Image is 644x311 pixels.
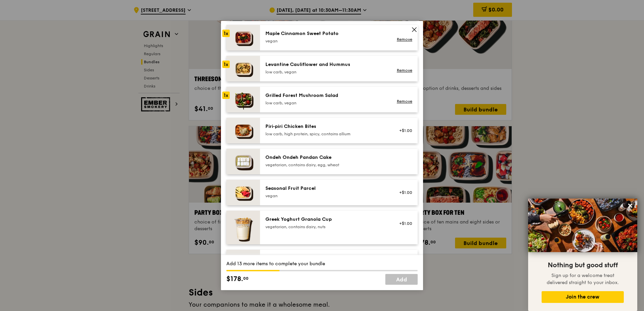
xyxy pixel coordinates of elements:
span: Nothing but good stuff [548,261,618,269]
div: 1x [222,30,230,37]
img: daily_normal_Piri-Piri-Chicken-Bites-HORZ.jpg [226,118,260,143]
a: Add [385,274,418,285]
button: Close [625,200,636,211]
a: Remove [397,68,412,73]
img: DSC07876-Edit02-Large.jpeg [528,199,637,252]
div: Maple Cinnamon Sweet Potato [265,30,386,37]
div: vegan [265,38,386,44]
div: low carb, vegan [265,100,386,106]
div: low carb, vegan [265,69,386,75]
div: low carb, high protein, spicy, contains allium [265,131,386,137]
div: +$1.00 [394,190,412,195]
img: daily_normal_Grilled-Forest-Mushroom-Salad-HORZ.jpg [226,87,260,112]
div: Add 13 more items to complete your bundle [226,261,418,267]
img: daily_normal_Ondeh_Ondeh_Pandan_Cake-HORZ.jpg [226,149,260,174]
div: Grilled Forest Mushroom Salad [265,92,386,99]
div: 1x [222,92,230,99]
img: daily_normal_Maple_Cinnamon_Sweet_Potato__Horizontal_.jpg [226,25,260,50]
div: vegan [265,193,386,199]
button: Join the crew [542,291,624,303]
div: vegetarian, contains dairy, egg, wheat [265,162,386,168]
div: Ondeh Ondeh Pandan Cake [265,154,386,161]
div: Levantine Cauliflower and Hummus [265,61,386,68]
div: Piri‑piri Chicken Bites [265,123,386,130]
span: Sign up for a welcome treat delivered straight to your inbox. [547,273,619,285]
img: daily_normal_Greek_Yoghurt_Granola_Cup.jpeg [226,211,260,244]
a: Remove [397,99,412,104]
div: Greek Yoghurt Granola Cup [265,216,386,223]
span: 00 [243,276,249,281]
div: Seasonal Fruit Parcel [265,185,386,192]
img: daily_normal_Matcha_White_Chocolate_Croissants-HORZ.jpg [226,250,260,275]
div: 1x [222,61,230,68]
span: $178. [226,274,243,284]
div: vegetarian, contains dairy, nuts [265,224,386,230]
img: daily_normal_Seasonal_Fruit_Parcel__Horizontal_.jpg [226,180,260,205]
div: +$1.00 [394,221,412,226]
a: Remove [397,37,412,42]
div: +$1.00 [394,128,412,133]
img: daily_normal_Levantine_Cauliflower_and_Hummus__Horizontal_.jpg [226,56,260,81]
